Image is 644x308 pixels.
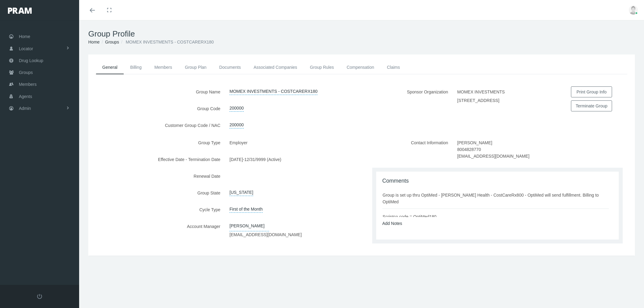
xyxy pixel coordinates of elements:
div: - [225,154,362,165]
span: MOMEX INVESTMENTS - COSTCARERX180 [126,40,214,44]
span: Drug Lookup [19,55,43,66]
a: Documents [213,61,247,74]
label: Group Code [88,103,225,114]
label: Renewal Date [88,171,225,181]
a: [PERSON_NAME] [229,221,269,231]
label: Group Name [88,86,225,97]
label: [EMAIL_ADDRESS][DOMAIN_NAME] [229,231,302,238]
span: Members [19,79,37,90]
label: 8004828770 [457,146,481,153]
a: Add Notes [382,221,402,226]
span: Groups [19,67,33,78]
img: PRAM_20_x_78.png [8,8,32,14]
label: [EMAIL_ADDRESS][DOMAIN_NAME] [457,153,529,159]
label: [PERSON_NAME] [457,137,497,146]
img: user-placeholder.jpg [629,5,638,15]
label: Contact Information [362,137,453,162]
a: Billing [124,61,148,74]
span: Locator [19,43,33,54]
a: Members [148,61,178,74]
button: Print Group Info [571,86,612,97]
span: Agents [19,91,32,102]
label: Sponsor Organization [362,86,453,114]
a: [US_STATE] [229,187,253,196]
label: MOMEX INVESTMENTS [457,86,509,97]
a: MOMEX INVESTMENTS - COSTCARERX180 [229,86,317,95]
button: Terminate Group [571,100,612,111]
span: Admin [19,103,31,114]
h1: Group Profile [88,29,635,39]
label: Cycle Type [88,204,225,215]
a: General [96,61,124,74]
a: Claims [380,61,406,74]
a: Home [88,40,100,44]
label: [DATE] [229,154,243,165]
a: Groups [105,40,119,44]
label: Group Type [88,137,225,148]
a: Associated Companies [247,61,303,74]
div: Scriptco code = OptiMed180 [383,213,443,220]
h1: Comments [382,178,613,184]
label: (Active) [267,154,286,165]
label: Effective Date - Termination Date [88,154,225,165]
a: Compensation [340,61,380,74]
a: Group Rules [303,61,340,74]
label: [STREET_ADDRESS] [457,97,499,104]
a: 200000 [229,103,244,112]
label: Account Manager [88,221,225,240]
div: Group is set up thru OptiMed - [PERSON_NAME] Health - CostCareRx800 - OptiMed will send fulfillme... [383,192,609,205]
a: Group Plan [179,61,213,74]
label: Customer Group Code / NAC [88,120,225,131]
span: Home [19,31,30,42]
label: Group State [88,187,225,198]
label: Employer [229,137,252,148]
label: 12/31/9999 [244,154,266,165]
span: First of the Month [229,204,263,213]
a: 200000 [229,120,244,128]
